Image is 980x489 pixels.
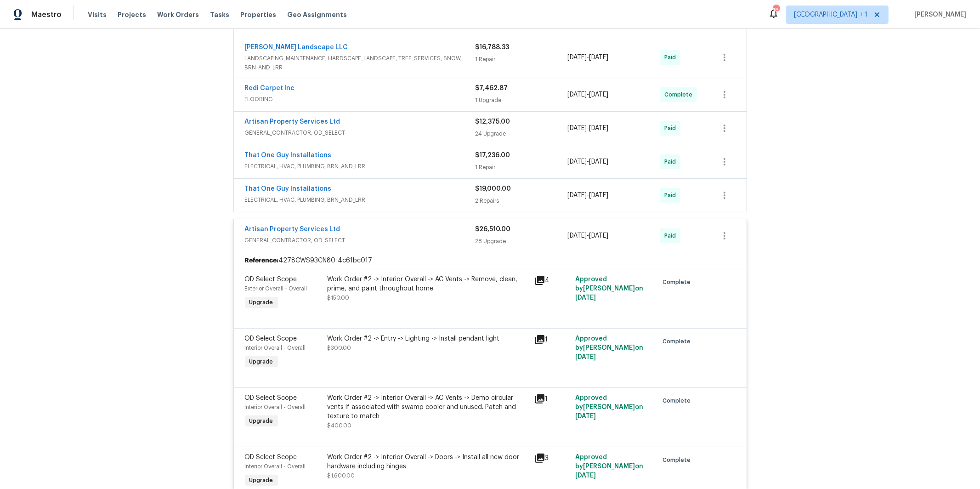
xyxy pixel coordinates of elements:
span: Paid [664,124,680,133]
span: $7,462.87 [476,85,508,91]
a: That One Guy Installations [245,186,332,192]
span: Interior Overall - Overall [245,404,306,410]
span: Work Orders [157,10,199,19]
div: 1 Repair [476,163,568,172]
a: Artisan Property Services Ltd [245,119,340,125]
span: GENERAL_CONTRACTOR, OD_SELECT [245,128,476,137]
a: Redi Carpet Inc [245,85,295,91]
span: Complete [663,455,694,465]
div: 1 Upgrade [476,96,568,105]
span: Projects [118,10,146,19]
div: Work Order #2 -> Interior Overall -> AC Vents -> Remove, clean, prime, and paint throughout home [328,275,529,293]
span: Complete [663,278,694,287]
span: Complete [664,90,696,99]
a: That One Guy Installations [245,152,332,159]
a: Artisan Property Services Ltd [245,226,340,233]
span: Upgrade [246,357,277,366]
div: 1 Repair [476,55,568,64]
span: Properties [240,10,276,19]
span: Paid [664,53,680,62]
span: Paid [664,157,680,166]
span: FLOORING [245,95,476,104]
span: [DATE] [567,91,587,98]
span: ELECTRICAL, HVAC, PLUMBING, BRN_AND_LRR [245,195,476,205]
div: Work Order #2 -> Interior Overall -> AC Vents -> Demo circular vents if associated with swamp coo... [328,393,529,421]
span: [DATE] [589,233,608,239]
span: $400.00 [328,423,352,428]
div: 3 [534,453,570,464]
span: $150.00 [328,295,350,301]
span: [GEOGRAPHIC_DATA] + 1 [794,10,867,19]
span: OD Select Scope [245,276,297,283]
b: Reference: [245,256,279,265]
span: [DATE] [575,295,596,301]
span: ELECTRICAL, HVAC, PLUMBING, BRN_AND_LRR [245,162,476,171]
span: Interior Overall - Overall [245,464,306,469]
span: Geo Assignments [287,10,347,19]
span: [DATE] [567,159,587,165]
span: [DATE] [575,413,596,420]
span: - [567,90,608,99]
span: [DATE] [567,125,587,131]
span: $19,000.00 [476,186,511,192]
div: 4278CWS93CN80-4c61bc017 [234,252,747,269]
div: Work Order #2 -> Entry -> Lighting -> Install pendant light [328,334,529,343]
span: - [567,124,608,133]
div: 16 [773,6,779,15]
span: Approved by [PERSON_NAME] on [575,276,643,301]
span: LANDSCAPING_MAINTENANCE, HARDSCAPE_LANDSCAPE, TREE_SERVICES, SNOW, BRN_AND_LRR [245,54,476,72]
a: [PERSON_NAME] Landscape LLC [245,44,348,51]
span: [DATE] [589,125,608,131]
span: GENERAL_CONTRACTOR, OD_SELECT [245,236,476,245]
span: [PERSON_NAME] [911,10,966,19]
span: - [567,191,608,200]
span: - [567,157,608,166]
span: Complete [663,337,694,346]
span: $12,375.00 [476,119,510,125]
span: Upgrade [246,416,277,426]
span: [DATE] [575,354,596,360]
span: Approved by [PERSON_NAME] on [575,395,643,420]
span: Upgrade [246,298,277,307]
span: Paid [664,231,680,240]
span: [DATE] [567,54,587,61]
span: Paid [664,191,680,200]
span: OD Select Scope [245,395,297,401]
span: $300.00 [328,345,351,351]
span: [DATE] [589,54,608,61]
span: Approved by [PERSON_NAME] on [575,454,643,479]
span: OD Select Scope [245,454,297,461]
span: [DATE] [589,159,608,165]
span: Maestro [31,10,62,19]
div: 28 Upgrade [476,237,568,246]
span: Visits [88,10,107,19]
span: $17,236.00 [476,152,510,159]
span: Interior Overall - Overall [245,345,306,351]
span: - [567,231,608,240]
span: [DATE] [567,233,587,239]
span: Complete [663,396,694,405]
div: Work Order #2 -> Interior Overall -> Doors -> Install all new door hardware including hinges [328,453,529,471]
span: OD Select Scope [245,335,297,342]
span: Tasks [210,11,229,18]
div: 1 [534,334,570,345]
span: $16,788.33 [476,44,510,51]
span: [DATE] [567,192,587,199]
span: [DATE] [589,192,608,199]
div: 1 [534,393,570,404]
span: Approved by [PERSON_NAME] on [575,335,643,360]
span: [DATE] [575,472,596,479]
div: 24 Upgrade [476,129,568,138]
span: Exterior Overall - Overall [245,286,307,291]
div: 4 [534,275,570,286]
span: - [567,53,608,62]
span: [DATE] [589,91,608,98]
span: $1,600.00 [328,473,355,478]
span: Upgrade [246,476,277,485]
div: 2 Repairs [476,196,568,205]
span: $26,510.00 [476,226,511,233]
